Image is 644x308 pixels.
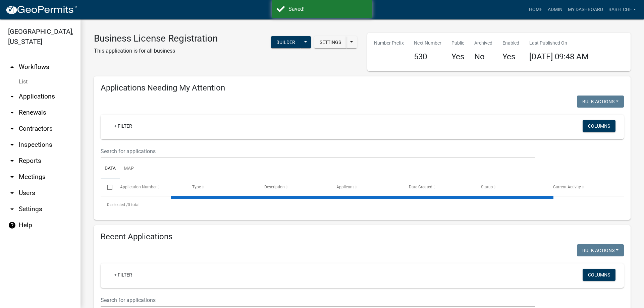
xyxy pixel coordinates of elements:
[101,83,624,93] h4: Applications Needing My Attention
[502,40,519,47] p: Enabled
[451,52,464,62] h4: Yes
[402,179,474,195] datatable-header-cell: Date Created
[101,144,535,158] input: Search for applications
[409,185,432,189] span: Date Created
[583,269,615,281] button: Columns
[109,120,138,132] a: + Filter
[374,40,404,47] p: Number Prefix
[271,36,301,48] button: Builder
[186,179,258,195] datatable-header-cell: Type
[8,205,16,213] i: arrow_drop_down
[577,244,624,256] button: Bulk Actions
[526,3,545,16] a: Home
[109,269,138,281] a: + Filter
[94,33,218,44] h3: Business License Registration
[8,109,16,117] i: arrow_drop_down
[101,293,535,307] input: Search for applications
[529,52,589,61] span: [DATE] 09:48 AM
[101,232,624,242] h4: Recent Applications
[565,3,606,16] a: My Dashboard
[258,179,330,195] datatable-header-cell: Description
[330,179,402,195] datatable-header-cell: Applicant
[475,179,547,195] datatable-header-cell: Status
[8,141,16,149] i: arrow_drop_down
[314,36,346,48] button: Settings
[120,185,157,189] span: Application Number
[414,40,441,47] p: Next Number
[8,93,16,101] i: arrow_drop_down
[101,158,120,180] a: Data
[414,52,441,62] h4: 530
[113,179,185,195] datatable-header-cell: Application Number
[8,221,16,229] i: help
[264,185,285,189] span: Description
[451,40,464,47] p: Public
[8,125,16,133] i: arrow_drop_down
[474,52,492,62] h4: No
[336,185,354,189] span: Applicant
[288,5,367,13] div: Saved!
[583,120,615,132] button: Columns
[545,3,565,16] a: Admin
[8,173,16,181] i: arrow_drop_down
[606,3,639,16] a: babelche
[8,63,16,71] i: arrow_drop_up
[101,196,624,213] div: 0 total
[101,179,113,195] datatable-header-cell: Select
[120,158,138,180] a: Map
[94,47,218,55] p: This application is for all business
[577,96,624,108] button: Bulk Actions
[107,202,128,207] span: 0 selected /
[481,185,493,189] span: Status
[529,40,589,47] p: Last Published On
[8,157,16,165] i: arrow_drop_down
[474,40,492,47] p: Archived
[8,189,16,197] i: arrow_drop_down
[547,179,619,195] datatable-header-cell: Current Activity
[553,185,581,189] span: Current Activity
[502,52,519,62] h4: Yes
[192,185,201,189] span: Type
